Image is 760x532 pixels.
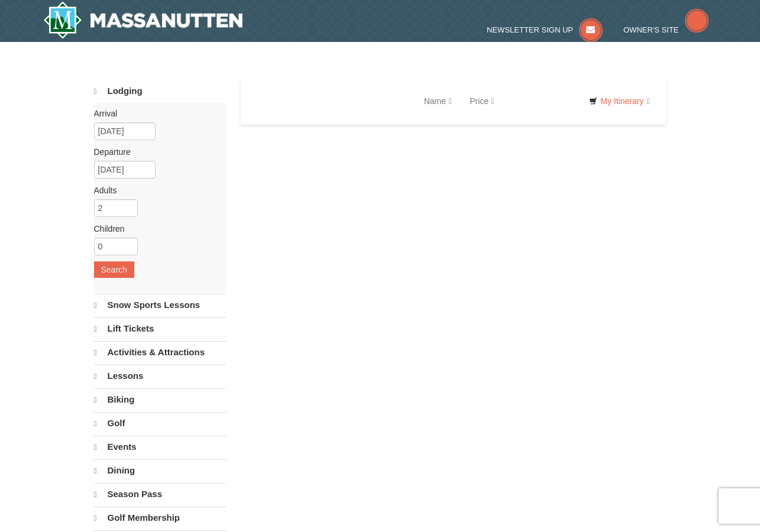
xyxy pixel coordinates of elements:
a: Events [94,436,226,458]
a: Snow Sports Lessons [94,294,226,316]
a: Biking [94,388,226,411]
label: Departure [94,146,217,158]
a: Newsletter Sign Up [487,25,603,34]
a: Massanutten Resort [43,1,243,39]
a: Golf Membership [94,507,226,529]
a: Dining [94,459,226,482]
label: Children [94,223,217,235]
span: Owner's Site [623,25,679,34]
label: Arrival [94,108,217,119]
a: Price [461,89,503,113]
img: Massanutten Resort Logo [43,1,243,39]
button: Search [94,261,134,278]
label: Adults [94,184,217,196]
a: Activities & Attractions [94,341,226,364]
a: Name [415,89,461,113]
a: Golf [94,412,226,434]
a: Lift Tickets [94,317,226,340]
a: Season Pass [94,483,226,505]
a: My Itinerary [581,92,657,110]
a: Lodging [94,80,226,102]
span: Newsletter Sign Up [487,25,573,34]
a: Lessons [94,365,226,387]
a: Owner's Site [623,25,709,34]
